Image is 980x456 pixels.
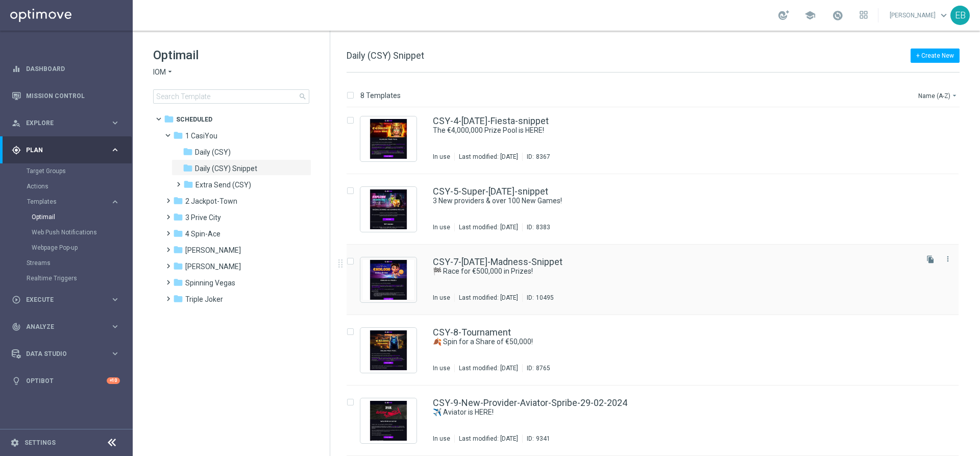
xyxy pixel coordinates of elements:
i: keyboard_arrow_right [110,118,120,128]
span: Daily (CSY) Snippet [347,50,424,61]
a: CSY-9-New-Provider-Aviator-Spribe-29-02-2024 [433,398,627,407]
i: folder [173,212,183,222]
i: more_vert [944,255,952,263]
a: Mission Control [26,82,120,109]
input: Search Template [153,89,309,104]
button: IOM arrow_drop_down [153,67,174,77]
div: Press SPACE to select this row. [336,386,978,456]
a: Target Groups [27,167,106,175]
button: file_copy [924,253,937,266]
div: +10 [107,377,120,384]
a: Realtime Triggers [27,274,106,282]
a: 🏁 Race for €500,000 in Prizes! [433,267,892,276]
div: Execute [12,295,110,304]
span: 3 Prive City [185,213,221,222]
button: Templates keyboard_arrow_right [27,198,120,206]
i: arrow_drop_down [950,91,959,100]
div: In use [433,364,450,372]
div: Press SPACE to select this row. [336,104,978,174]
i: folder [173,130,183,140]
a: ✈️ Aviator is HERE! [433,407,892,417]
div: Press SPACE to select this row. [336,174,978,245]
i: folder [173,228,183,238]
div: Data Studio keyboard_arrow_right [11,350,120,358]
span: Data Studio [26,351,110,357]
i: keyboard_arrow_right [110,145,120,155]
img: 8367.jpeg [363,119,414,159]
div: Press SPACE to select this row. [336,315,978,386]
div: Dashboard [12,55,120,82]
div: Webpage Pop-up [32,240,132,255]
span: Execute [26,297,110,303]
div: Data Studio [12,349,110,358]
a: Web Push Notifications [32,228,106,236]
div: Press SPACE to select this row. [336,245,978,315]
a: Optibot [26,367,107,394]
a: [PERSON_NAME]keyboard_arrow_down [889,8,950,23]
button: gps_fixed Plan keyboard_arrow_right [11,146,120,154]
span: Scheduled [176,115,212,124]
i: gps_fixed [12,146,21,155]
div: lightbulb Optibot +10 [11,377,120,385]
div: In use [433,435,450,443]
div: ✈️ Aviator is HERE! [433,407,916,417]
div: 3 New providers & over 100 New Games! [433,196,916,206]
button: + Create New [911,49,960,63]
i: file_copy [926,255,935,263]
i: folder [173,196,183,206]
div: Last modified: [DATE] [455,294,522,302]
div: ID: [522,223,550,231]
div: Last modified: [DATE] [455,435,522,443]
i: folder [173,294,183,304]
button: play_circle_outline Execute keyboard_arrow_right [11,296,120,304]
i: arrow_drop_down [166,67,174,77]
button: Mission Control [11,92,120,100]
img: 8765.jpeg [363,330,414,370]
i: folder [173,261,183,271]
i: folder [183,179,193,189]
p: 8 Templates [360,91,401,100]
div: 8383 [536,223,550,231]
i: folder [173,277,183,287]
button: more_vert [943,253,953,265]
a: CSY-5-Super-[DATE]-snippet [433,187,548,196]
span: search [299,92,307,101]
div: 8765 [536,364,550,372]
i: folder [183,147,193,157]
i: folder [173,245,183,255]
a: 3 New providers & over 100 New Games! [433,196,892,206]
div: Last modified: [DATE] [455,153,522,161]
div: Templates [27,194,132,255]
span: Analyze [26,324,110,330]
a: Webpage Pop-up [32,244,106,252]
div: Templates [27,199,110,205]
div: Plan [12,146,110,155]
i: track_changes [12,322,21,331]
a: Actions [27,182,106,190]
i: play_circle_outline [12,295,21,304]
a: The €4,000,000 Prize Pool is HERE! [433,126,892,135]
button: track_changes Analyze keyboard_arrow_right [11,323,120,331]
div: Last modified: [DATE] [455,364,522,372]
div: Realtime Triggers [27,271,132,286]
a: 🍂 Spin for a Share of €50,000! [433,337,892,347]
span: 4 Spin-Ace [185,229,220,238]
div: Streams [27,255,132,271]
span: Templates [27,199,100,205]
div: Optibot [12,367,120,394]
span: keyboard_arrow_down [938,10,949,21]
a: CSY-4-[DATE]-Fiesta-snippet [433,116,549,126]
div: ID: [522,435,550,443]
div: 10495 [536,294,554,302]
a: Dashboard [26,55,120,82]
i: equalizer [12,64,21,74]
div: Web Push Notifications [32,225,132,240]
button: equalizer Dashboard [11,65,120,73]
div: 8367 [536,153,550,161]
span: school [804,10,816,21]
